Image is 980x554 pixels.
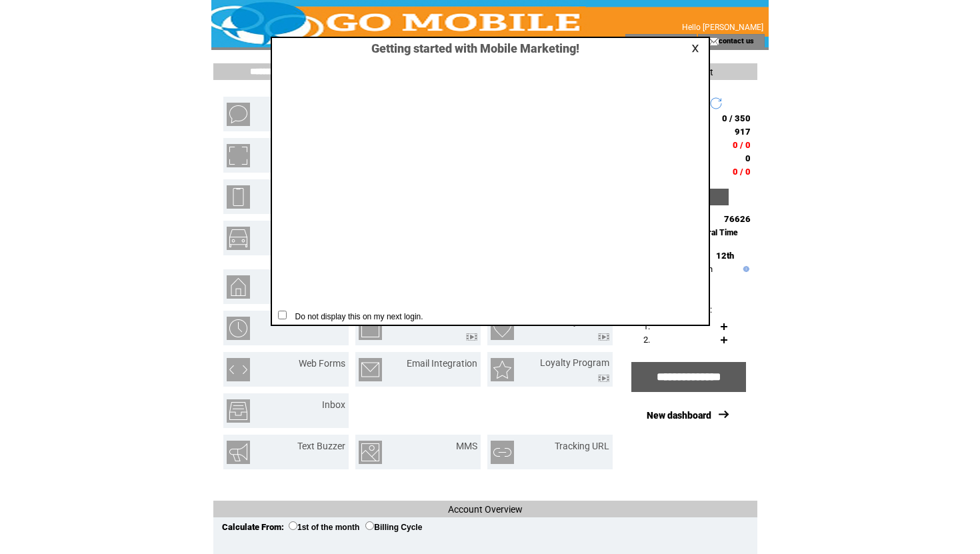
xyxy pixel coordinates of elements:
img: inbox.png [227,399,250,423]
img: text-buzzer.png [227,441,250,464]
input: 1st of the month [289,521,297,530]
span: 917 [735,127,751,137]
a: Inbox [322,399,345,410]
img: vehicle-listing.png [227,227,250,250]
img: video.png [598,375,609,382]
input: Billing Cycle [365,521,374,530]
a: Text Buzzer [297,441,345,451]
a: Tracking URL [555,441,609,451]
span: 0 / 0 [733,140,751,150]
img: help.gif [740,266,749,272]
span: 1. [643,321,650,331]
span: Account Overview [448,504,523,515]
img: mobile-websites.png [227,185,250,209]
a: MMS [456,441,477,451]
img: text-blast.png [227,103,250,126]
span: Hello [PERSON_NAME] [682,23,763,32]
img: web-forms.png [227,358,250,381]
img: loyalty-program.png [491,358,514,381]
a: Loyalty Program [540,357,609,368]
img: email-integration.png [359,358,382,381]
label: Billing Cycle [365,523,422,532]
span: Calculate From: [222,522,284,532]
a: New dashboard [647,410,711,421]
img: video.png [598,333,609,341]
img: property-listing.png [227,275,250,299]
span: 76626 [724,214,751,224]
img: text-to-win.png [359,317,382,340]
img: video.png [466,333,477,341]
img: account_icon.gif [646,36,656,47]
a: Web Forms [299,358,345,369]
a: contact us [719,36,754,45]
span: Central Time [691,228,738,237]
img: birthday-wishes.png [491,317,514,340]
span: Do not display this on my next login. [289,312,423,321]
span: 0 [745,153,751,163]
span: 0 / 0 [733,167,751,177]
a: Email Integration [407,358,477,369]
img: tracking-url.png [491,441,514,464]
img: contact_us_icon.gif [709,36,719,47]
img: scheduled-tasks.png [227,317,250,340]
label: 1st of the month [289,523,359,532]
span: 2. [643,335,650,345]
span: 12th [716,251,734,261]
img: mobile-coupons.png [227,144,250,167]
span: Getting started with Mobile Marketing! [358,41,579,55]
span: 0 / 350 [722,113,751,123]
img: mms.png [359,441,382,464]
